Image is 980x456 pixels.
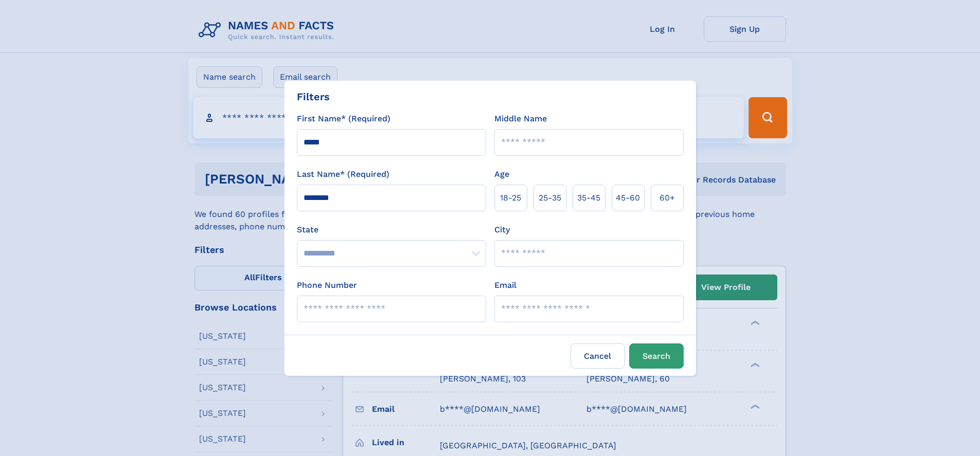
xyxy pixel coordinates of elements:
[297,279,357,291] label: Phone Number
[494,279,516,291] label: Email
[660,192,675,204] span: 60+
[297,168,389,180] label: Last Name* (Required)
[616,192,640,204] span: 45‑60
[297,113,390,125] label: First Name* (Required)
[297,224,486,236] label: State
[494,224,510,236] label: City
[500,192,521,204] span: 18‑25
[297,89,330,104] div: Filters
[571,343,625,369] label: Cancel
[577,192,600,204] span: 35‑45
[629,343,684,369] button: Search
[539,192,561,204] span: 25‑35
[494,168,509,180] label: Age
[494,113,547,125] label: Middle Name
